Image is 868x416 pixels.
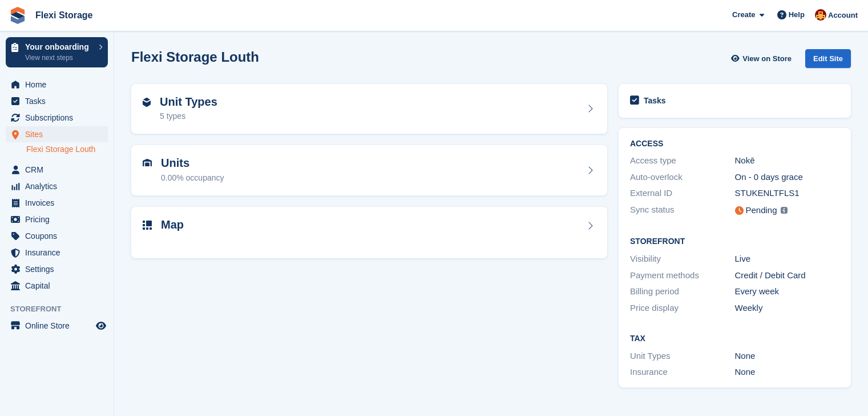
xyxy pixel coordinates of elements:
div: 5 types [160,110,217,122]
img: unit-type-icn-2b2737a686de81e16bb02015468b77c625bbabd49415b5ef34ead5e3b44a266d.svg [143,98,151,107]
h2: Unit Types [160,95,217,109]
span: Home [25,77,94,93]
div: Billing period [630,285,735,298]
a: Edit Site [805,49,851,73]
a: View on Store [729,49,796,68]
div: Access type [630,154,735,167]
a: Unit Types 5 types [131,84,607,134]
h2: Units [161,157,224,170]
a: menu [6,93,108,109]
a: menu [6,162,108,178]
a: menu [6,195,108,211]
a: Flexi Storage [31,6,97,25]
a: menu [6,318,108,334]
span: Analytics [25,178,94,194]
h2: Flexi Storage Louth [131,49,259,65]
img: stora-icon-8386f47178a22dfd0bd8f6a31ec36ba5ce8667c1dd55bd0f319d3a0aa187defe.svg [9,7,26,24]
div: None [735,350,840,363]
div: Weekly [735,302,840,315]
img: Andrew Bett [815,9,826,21]
h2: ACCESS [630,139,839,149]
div: Auto-overlock [630,171,735,184]
span: Sites [25,126,94,142]
span: Insurance [25,245,94,261]
div: Edit Site [805,49,851,68]
span: Tasks [25,93,94,109]
a: menu [6,245,108,261]
a: Units 0.00% occupancy [131,145,607,195]
div: Unit Types [630,350,735,363]
a: menu [6,228,108,244]
img: icon-info-grey-7440780725fd019a000dd9b08b2336e03edf1995a4989e88bcd33f0948082b44.svg [781,207,788,214]
a: menu [6,77,108,93]
span: Invoices [25,195,94,211]
div: Visibility [630,253,735,266]
div: Sync status [630,203,735,218]
a: Your onboarding View next steps [6,37,108,67]
p: Your onboarding [25,43,93,51]
span: Capital [25,278,94,294]
div: None [735,366,840,379]
a: menu [6,211,108,227]
a: menu [6,126,108,142]
span: Settings [25,261,94,277]
a: menu [6,178,108,194]
div: 0.00% occupancy [161,172,224,184]
div: External ID [630,187,735,200]
div: Live [735,253,840,266]
div: Pending [746,204,777,217]
p: View next steps [25,53,93,63]
div: Credit / Debit Card [735,269,840,282]
a: menu [6,110,108,126]
a: Flexi Storage Louth [26,144,108,155]
span: View on Store [742,53,792,65]
div: Payment methods [630,269,735,282]
a: menu [6,278,108,294]
img: unit-icn-7be61d7bf1b0ce9d3e12c5938cc71ed9869f7b940bace4675aadf7bd6d80202e.svg [143,159,152,167]
span: CRM [25,162,94,178]
div: Price display [630,302,735,315]
span: Online Store [25,318,94,334]
span: Account [828,10,858,21]
div: Every week [735,285,840,298]
img: map-icn-33ee37083ee616e46c38cad1a60f524a97daa1e2b2c8c0bc3eb3415660979fc1.svg [143,221,152,230]
span: Pricing [25,211,94,227]
span: Coupons [25,228,94,244]
h2: Storefront [630,237,839,246]
span: Help [789,9,805,21]
div: STUKENLTFLS1 [735,187,840,200]
div: Nokē [735,154,840,167]
a: Preview store [94,319,108,333]
div: On - 0 days grace [735,171,840,184]
div: Insurance [630,366,735,379]
span: Subscriptions [25,110,94,126]
h2: Tasks [644,95,666,106]
h2: Map [161,218,184,231]
span: Storefront [10,303,114,315]
span: Create [732,9,755,21]
h2: Tax [630,334,839,343]
a: menu [6,261,108,277]
a: Map [131,207,607,259]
